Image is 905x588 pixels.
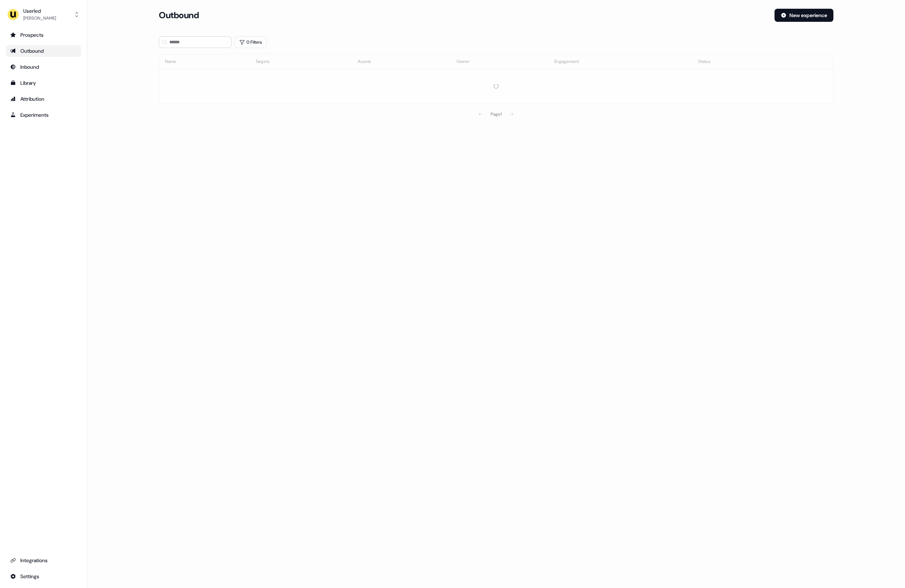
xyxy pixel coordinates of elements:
[6,109,81,121] a: Go to experiments
[159,10,199,21] h3: Outbound
[23,15,56,22] div: [PERSON_NAME]
[234,36,267,48] button: 0 Filters
[6,93,81,105] a: Go to attribution
[6,571,81,582] a: Go to integrations
[6,29,81,41] a: Go to prospects
[23,7,56,15] div: Userled
[10,47,77,55] div: Outbound
[10,557,77,564] div: Integrations
[10,111,77,119] div: Experiments
[10,79,77,87] div: Library
[6,77,81,89] a: Go to templates
[10,573,77,580] div: Settings
[10,95,77,103] div: Attribution
[775,9,833,22] button: New experience
[6,555,81,566] a: Go to integrations
[6,45,81,57] a: Go to outbound experience
[6,6,81,23] button: Userled[PERSON_NAME]
[6,61,81,73] a: Go to Inbound
[10,63,77,71] div: Inbound
[10,31,77,39] div: Prospects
